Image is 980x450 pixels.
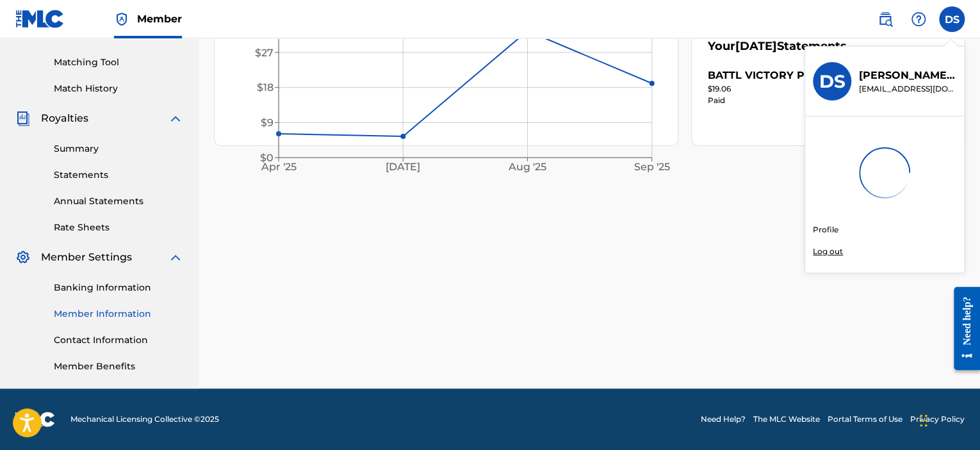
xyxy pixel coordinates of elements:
[916,389,980,450] div: Chat-Widget
[708,38,847,55] div: Your Statements
[849,138,920,208] img: preloader
[15,412,55,427] img: logo
[257,81,274,93] tspan: $18
[54,360,183,373] a: Member Benefits
[41,250,132,265] span: Member Settings
[54,56,183,69] a: Matching Tool
[15,111,31,126] img: Royalties
[735,39,777,53] span: [DATE]
[41,111,88,126] span: Royalties
[386,161,420,173] tspan: [DATE]
[859,83,956,95] p: d.sejpka@battl-victory-records.com
[944,277,980,380] iframe: Resource Center
[708,95,912,106] div: Paid
[813,224,838,236] a: Profile
[878,12,893,27] img: search
[945,12,960,28] span: DS
[168,111,183,126] img: expand
[813,246,843,257] p: Log out
[54,333,183,347] a: Contact Information
[261,161,297,173] tspan: Apr '25
[137,12,182,26] span: Member
[910,414,965,425] a: Privacy Policy
[261,117,274,129] tspan: $9
[906,6,931,32] div: Help
[872,6,898,32] a: Public Search
[508,161,546,173] tspan: Aug '25
[54,195,183,208] a: Annual Statements
[828,414,902,425] a: Portal Terms of Use
[255,46,274,58] tspan: $27
[54,168,183,182] a: Statements
[54,142,183,156] a: Summary
[753,414,820,425] a: The MLC Website
[920,401,927,440] div: Ziehen
[708,68,912,106] a: BATTL VICTORY PUBLISHINGright chevron icon$19.06Paid
[708,83,912,95] div: $19.06
[15,250,31,265] img: Member Settings
[819,70,845,93] h3: DS
[939,6,965,32] div: User Menu
[911,12,926,27] img: help
[708,68,864,83] div: BATTL VICTORY PUBLISHING
[15,10,65,28] img: MLC Logo
[701,414,746,425] a: Need Help?
[260,152,274,164] tspan: $0
[54,281,183,294] a: Banking Information
[114,12,129,27] img: Top Rightsholder
[54,221,183,234] a: Rate Sheets
[54,307,183,321] a: Member Information
[70,414,219,425] span: Mechanical Licensing Collective © 2025
[54,82,183,95] a: Match History
[916,389,980,450] iframe: Chat Widget
[859,68,956,83] p: Daniel Sejpka
[168,250,183,265] img: expand
[634,161,670,173] tspan: Sep '25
